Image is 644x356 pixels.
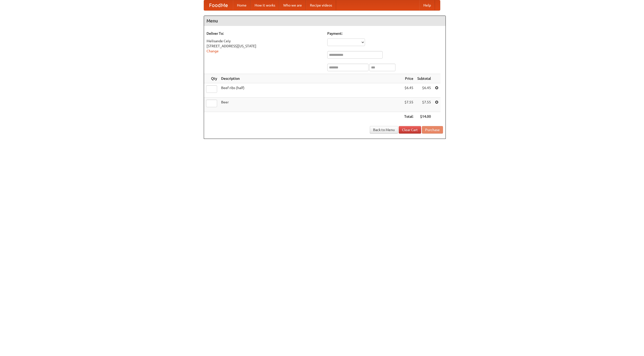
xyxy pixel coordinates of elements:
a: Home [233,0,251,10]
a: FoodMe [204,0,233,10]
td: $7.55 [415,98,433,112]
td: $6.45 [415,83,433,98]
th: $14.00 [415,112,433,121]
button: Purchase [422,126,443,134]
h4: Menu [204,16,446,26]
th: Qty [204,74,219,83]
th: Description [219,74,402,83]
td: $7.55 [402,98,415,112]
a: How it works [251,0,279,10]
th: Subtotal [415,74,433,83]
div: [STREET_ADDRESS][US_STATE] [207,44,322,49]
h5: Deliver To: [207,31,322,36]
a: Recipe videos [306,0,336,10]
th: Total: [402,112,415,121]
td: Beef ribs (half) [219,83,402,98]
a: Who we are [279,0,306,10]
h5: Payment: [327,31,443,36]
a: Clear Cart [399,126,421,134]
a: Back to Menu [370,126,398,134]
a: Help [419,0,435,10]
div: Melisande Ceiy [207,38,322,44]
td: Beer [219,98,402,112]
a: Change [207,49,219,53]
th: Price [402,74,415,83]
td: $6.45 [402,83,415,98]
